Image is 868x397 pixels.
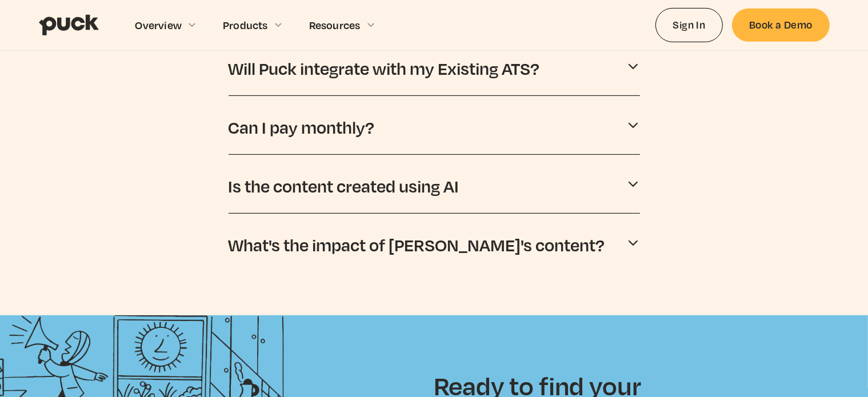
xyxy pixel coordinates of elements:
p: What's the impact of [PERSON_NAME]'s content? [229,234,605,256]
a: Sign In [655,8,723,42]
div: Overview [135,19,182,31]
div: Products [223,19,268,31]
a: Book a Demo [732,9,829,41]
div: Resources [309,19,361,31]
p: Can I pay monthly? [229,117,375,138]
p: Is the content created using AI [229,175,459,197]
p: Will Puck integrate with my Existing ATS? [229,58,540,79]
